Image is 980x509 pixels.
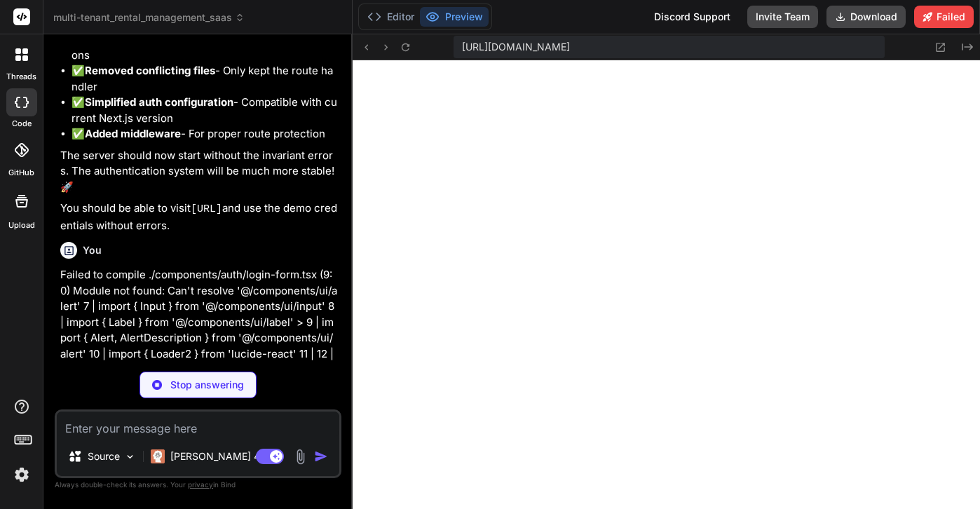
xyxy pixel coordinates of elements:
div: Discord Support [646,6,739,28]
button: Failed [914,6,974,28]
span: [URL][DOMAIN_NAME] [462,40,570,54]
p: [PERSON_NAME] 4 S.. [170,449,275,463]
img: attachment [292,449,308,465]
p: Source [88,449,120,463]
button: Editor [362,7,420,27]
p: Failed to compile ./components/auth/login-form.tsx (9:0) Module not found: Can't resolve '@/compo... [60,267,339,378]
span: privacy [188,480,213,489]
img: Claude 4 Sonnet [151,449,165,463]
li: ✅ - Removed deprecated options [72,32,339,63]
h6: You [83,243,102,257]
iframe: Preview [353,60,980,509]
code: [URL] [191,203,222,215]
label: code [12,118,32,130]
li: ✅ - Only kept the route handler [72,63,339,95]
img: settings [10,463,34,487]
li: ✅ - For proper route protection [72,126,339,142]
p: The server should now start without the invariant errors. The authentication system will be much ... [60,148,339,196]
p: Always double-check its answers. Your in Bind [55,478,341,491]
label: threads [6,71,36,83]
img: icon [314,449,328,463]
li: ✅ - Compatible with current Next.js version [72,95,339,126]
button: Preview [420,7,489,27]
p: Stop answering [170,378,244,392]
label: GitHub [8,167,34,179]
span: multi-tenant_rental_management_saas [53,11,245,25]
p: You should be able to visit and use the demo credentials without errors. [60,201,339,233]
strong: Removed conflicting files [85,64,215,77]
button: Invite Team [747,6,818,28]
strong: Added middleware [85,127,181,140]
img: Pick Models [124,451,136,463]
label: Upload [8,219,35,231]
button: Download [826,6,906,28]
strong: Simplified auth configuration [85,95,233,109]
